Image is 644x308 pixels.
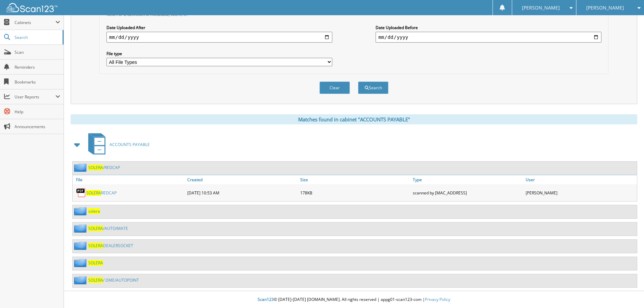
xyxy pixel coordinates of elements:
a: Created [186,175,299,184]
img: folder2.png [74,207,88,215]
div: © [DATE]-[DATE] [DOMAIN_NAME]. All rights reserved | appg01-scan123-com | [64,291,644,308]
span: Search [15,34,59,40]
span: [PERSON_NAME] [522,6,560,10]
img: folder2.png [74,276,88,284]
span: ACCOUNTS PAYABLE [110,142,150,147]
span: SOLERA [88,226,103,231]
button: Search [358,81,388,94]
span: SOLERA [88,277,103,283]
span: SOLERA [88,165,103,170]
a: SOLERA [88,260,103,266]
a: File [73,175,186,184]
span: Cabinets [15,20,55,25]
label: Date Uploaded After [106,25,332,30]
a: SOLERAREDCAP [86,190,117,196]
input: end [376,32,601,43]
img: PDF.png [76,188,86,198]
div: 178KB [299,186,411,199]
a: Size [299,175,411,184]
input: start [106,32,332,43]
span: Announcements [15,124,60,129]
span: SOLERA [86,190,101,196]
a: SOLERA/ DME/AUTOPOINT [88,277,139,283]
iframe: Chat Widget [610,276,644,308]
label: File type [106,51,332,56]
span: Scan123 [258,297,274,302]
span: User Reports [15,94,55,100]
span: Help [15,109,60,115]
span: Scan [15,49,60,55]
img: folder2.png [74,224,88,233]
a: Type [411,175,524,184]
label: Date Uploaded Before [376,25,601,30]
img: scan123-logo-white.svg [7,3,57,12]
img: folder2.png [74,241,88,250]
span: SOLERA [88,243,103,248]
div: [DATE] 10:53 AM [186,186,299,199]
span: [PERSON_NAME] [586,6,624,10]
div: scanned by [MAC_ADDRESS] [411,186,524,199]
a: User [524,175,637,184]
a: SOLERA/REDCAP [88,165,120,170]
img: folder2.png [74,163,88,172]
button: Clear [319,81,350,94]
a: SOLERA/AUTO/MATE [88,226,128,231]
a: ACCOUNTS PAYABLE [84,131,150,158]
a: Privacy Policy [425,297,450,302]
div: Matches found in cabinet "ACCOUNTS PAYABLE" [71,114,637,124]
span: Reminders [15,64,60,70]
a: SOLERADEALERSOCKET [88,243,133,248]
div: [PERSON_NAME] [524,186,637,199]
span: Bookmarks [15,79,60,85]
img: folder2.png [74,259,88,267]
a: solera [88,208,100,214]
